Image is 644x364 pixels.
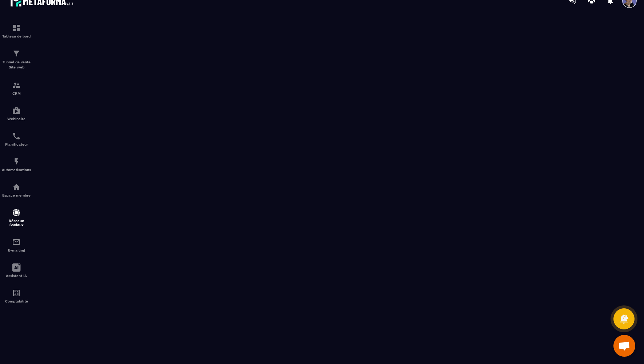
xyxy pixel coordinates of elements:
p: E-mailing [2,248,31,252]
img: automations [12,106,21,115]
a: emailemailE-mailing [2,232,31,258]
a: automationsautomationsAutomatisations [2,152,31,177]
div: Ouvrir le chat [613,335,635,357]
img: formation [12,81,21,90]
img: social-network [12,208,21,217]
a: social-networksocial-networkRéseaux Sociaux [2,203,31,232]
p: Automatisations [2,168,31,172]
a: schedulerschedulerPlanificateur [2,126,31,152]
a: automationsautomationsEspace membre [2,177,31,203]
img: formation [12,49,21,58]
p: CRM [2,91,31,95]
img: automations [12,157,21,166]
p: Tunnel de vente Site web [2,60,31,70]
a: formationformationTunnel de vente Site web [2,44,31,75]
a: Assistant IA [2,258,31,283]
img: accountant [12,289,21,297]
a: formationformationCRM [2,75,31,101]
img: formation [12,24,21,32]
a: formationformationTableau de bord [2,18,31,44]
img: scheduler [12,132,21,141]
p: Planificateur [2,142,31,146]
p: Webinaire [2,117,31,121]
img: automations [12,183,21,191]
p: Espace membre [2,193,31,197]
p: Réseaux Sociaux [2,219,31,227]
p: Comptabilité [2,299,31,303]
img: email [12,238,21,246]
p: Tableau de bord [2,34,31,38]
a: accountantaccountantComptabilité [2,283,31,309]
p: Assistant IA [2,274,31,278]
a: automationsautomationsWebinaire [2,101,31,126]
